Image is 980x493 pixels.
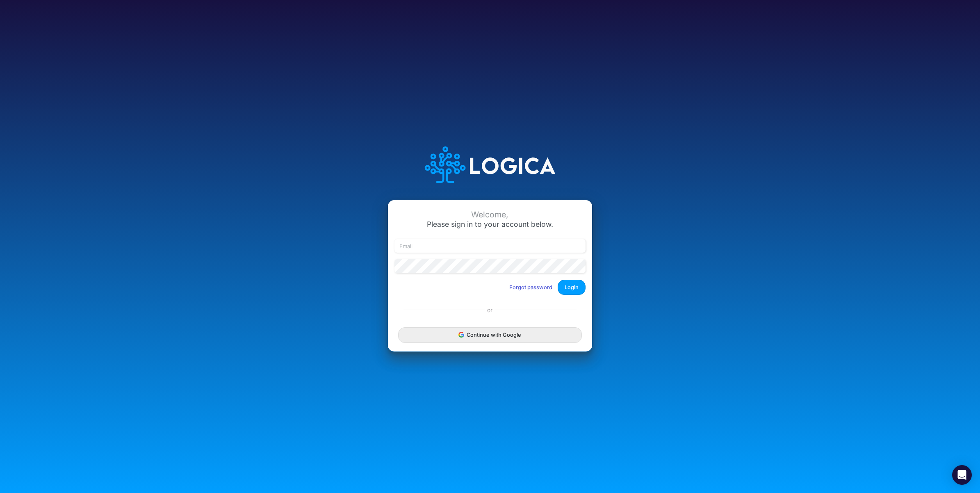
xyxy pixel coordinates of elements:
button: Login [558,280,586,295]
button: Continue with Google [398,327,582,342]
input: Email [394,239,586,253]
span: Please sign in to your account below. [427,220,553,228]
div: Welcome, [394,210,586,219]
div: Open Intercom Messenger [952,465,972,485]
button: Forgot password [504,281,558,294]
